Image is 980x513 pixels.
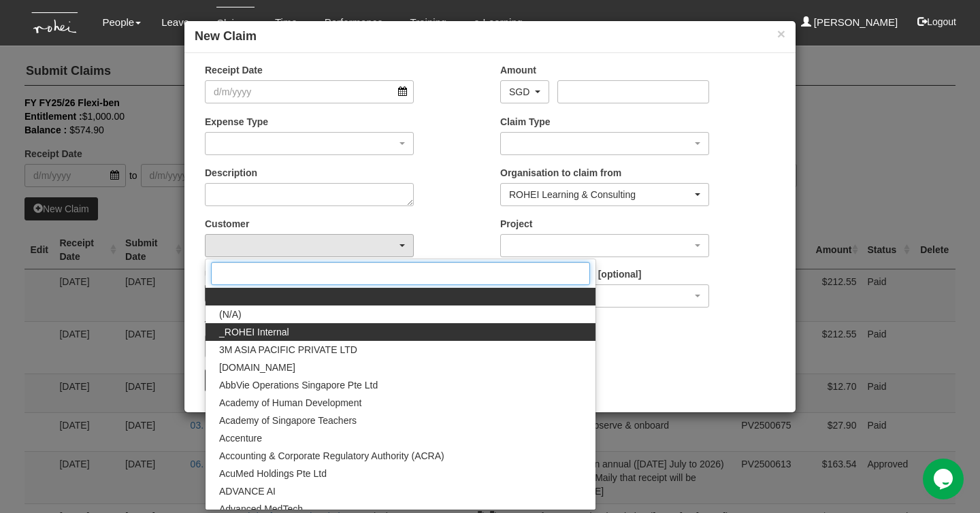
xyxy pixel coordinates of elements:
b: New Claim [195,29,257,43]
span: Academy of Singapore Teachers [219,414,357,427]
span: AcuMed Holdings Pte Ltd [219,467,327,480]
label: Project [500,217,532,231]
iframe: chat widget [923,459,966,499]
input: Search [211,262,590,285]
button: SGD [500,80,549,103]
span: ADVANCE AI [219,484,276,498]
span: [DOMAIN_NAME] [219,361,295,374]
label: Receipt Date [205,63,263,77]
button: ROHEI Learning & Consulting [500,183,709,206]
span: 3M ASIA PACIFIC PRIVATE LTD [219,343,357,357]
label: Expense Type [205,115,268,129]
label: Customer [205,217,249,231]
label: Claim Type [500,115,551,129]
label: Description [205,166,257,180]
label: Amount [500,63,536,77]
input: d/m/yyyy [205,80,414,103]
span: AbbVie Operations Singapore Pte Ltd [219,378,378,392]
span: _ROHEI Internal [219,325,289,339]
span: Accenture [219,431,262,445]
div: SGD [509,85,532,99]
label: Organisation to claim from [500,166,621,180]
button: × [777,27,785,41]
span: Academy of Human Development [219,396,361,410]
div: ROHEI Learning & Consulting [509,188,692,201]
span: Accounting & Corporate Regulatory Authority (ACRA) [219,449,444,463]
span: (N/A) [219,308,242,321]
